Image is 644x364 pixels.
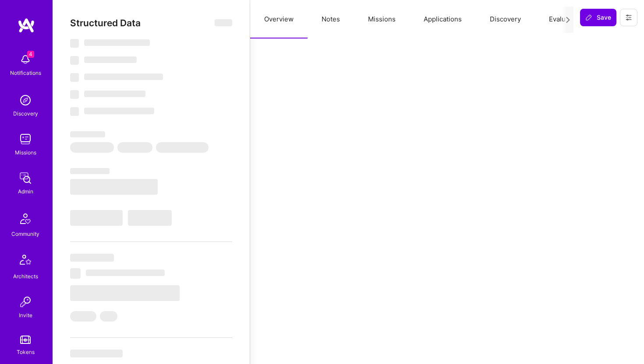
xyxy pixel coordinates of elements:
span: ‌ [70,179,158,195]
div: Discovery [13,109,38,118]
div: Tokens [17,347,35,357]
img: Community [15,208,36,229]
span: ‌ [117,142,152,153]
span: ‌ [84,91,145,97]
img: discovery [17,91,34,109]
div: Admin [18,187,33,196]
div: Architects [13,272,38,281]
span: ‌ [70,254,114,262]
span: ‌ [70,131,105,137]
span: ‌ [86,269,165,276]
i: icon Next [565,17,571,23]
img: Invite [17,293,34,311]
img: tokens [20,336,31,344]
img: teamwork [17,130,34,148]
div: Missions [15,148,36,157]
img: logo [18,17,35,33]
span: Structured Data [70,17,141,28]
span: ‌ [70,285,180,301]
span: ‌ [70,107,79,116]
span: ‌ [70,350,123,357]
img: admin teamwork [17,169,34,187]
span: ‌ [128,210,172,226]
span: ‌ [215,19,232,26]
span: ‌ [70,90,79,99]
span: ‌ [84,56,137,63]
span: 4 [27,51,34,58]
span: ‌ [70,311,96,322]
div: Invite [19,311,32,320]
div: Notifications [10,68,41,77]
span: ‌ [70,73,79,82]
button: Save [580,9,616,26]
img: bell [17,51,34,68]
span: ‌ [70,210,123,226]
span: ‌ [100,311,117,322]
span: ‌ [156,142,209,153]
span: ‌ [70,39,79,48]
span: ‌ [70,168,110,174]
span: ‌ [84,108,154,114]
span: Save [585,13,611,22]
span: ‌ [70,56,79,65]
span: ‌ [84,39,150,46]
img: Architects [15,251,36,272]
span: ‌ [70,142,114,153]
div: Community [11,229,39,238]
span: ‌ [70,268,81,279]
span: ‌ [84,73,163,80]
